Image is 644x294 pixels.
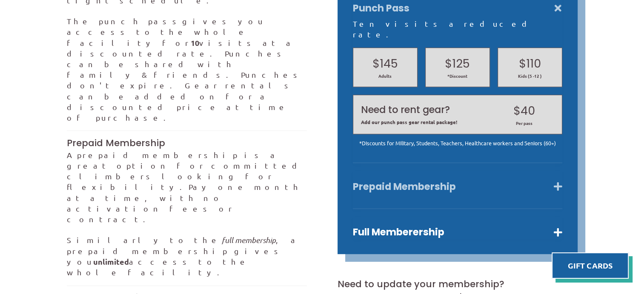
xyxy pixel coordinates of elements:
h2: $110 [506,56,554,72]
span: Add our punch pass gear rental package! [361,119,487,125]
strong: 10 [191,38,199,48]
h3: Prepaid Membership [67,137,307,150]
span: Adults [361,73,409,79]
em: full membership [222,235,276,245]
span: gives you access to the whole facility for visits at a discounted rate. Punches can be shared wit... [67,17,303,122]
div: Ten visits a reduced rate. [353,18,562,40]
h2: $40 [495,103,554,119]
span: A prepaid membership is a great option for committed climbers looking for flexibility. [67,150,305,192]
h3: Need to update your membership? [338,278,578,291]
p: Pay one month at a time, with no activation fees or contract. [67,150,307,224]
div: *Discounts for Military, Students, Teachers, Healthcare workers and Seniors (60+) [353,139,562,147]
strong: unlimited [93,257,129,266]
h2: Need to rent gear? [361,103,487,117]
p: Similarly to the , a prepaid membership gives you access to the whole facility. [67,235,307,278]
h2: $125 [433,56,482,72]
span: *Discount [433,73,482,79]
span: Kids (5 -12 ) [506,73,554,79]
p: The punch pass [67,16,307,123]
h2: $145 [361,56,409,72]
span: Per pass [495,120,554,126]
